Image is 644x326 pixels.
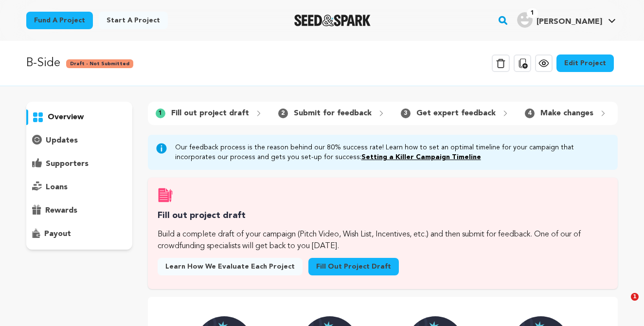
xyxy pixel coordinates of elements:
[515,10,618,28] a: Dan G.'s Profile
[26,203,132,218] button: rewards
[294,15,371,26] img: Seed&Spark Logo Dark Mode
[517,12,533,28] img: user.png
[631,293,639,301] span: 1
[361,154,481,161] a: Setting a Killer Campaign Timeline
[26,133,132,148] button: updates
[48,111,84,123] p: overview
[158,209,608,223] h3: Fill out project draft
[26,109,132,125] button: overview
[26,12,93,29] a: Fund a project
[45,205,77,217] p: rewards
[278,109,288,118] span: 2
[308,258,399,275] a: Fill out project draft
[26,180,132,195] button: loans
[611,293,634,316] iframe: Intercom live chat
[99,12,168,29] a: Start a project
[537,18,602,26] span: [PERSON_NAME]
[46,158,89,170] p: supporters
[401,109,411,118] span: 3
[46,135,78,146] p: updates
[156,109,165,118] span: 1
[540,108,593,119] p: Make changes
[527,8,538,18] span: 1
[517,12,602,28] div: Dan G.'s Profile
[175,143,610,162] p: Our feedback process is the reason behind our 80% success rate! Learn how to set an optimal timel...
[525,109,535,118] span: 4
[294,108,372,119] p: Submit for feedback
[165,262,295,272] span: Learn how we evaluate each project
[26,226,132,242] button: payout
[46,181,68,193] p: loans
[66,59,133,68] span: Draft - Not Submitted
[26,54,60,72] p: B-Side
[158,229,608,252] p: Build a complete draft of your campaign (Pitch Video, Wish List, Incentives, etc.) and then submi...
[515,10,618,31] span: Dan G.'s Profile
[44,228,71,240] p: payout
[294,15,371,26] a: Seed&Spark Homepage
[416,108,496,119] p: Get expert feedback
[26,156,132,172] button: supporters
[171,108,249,119] p: Fill out project draft
[556,54,614,72] a: Edit Project
[158,258,303,275] a: Learn how we evaluate each project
